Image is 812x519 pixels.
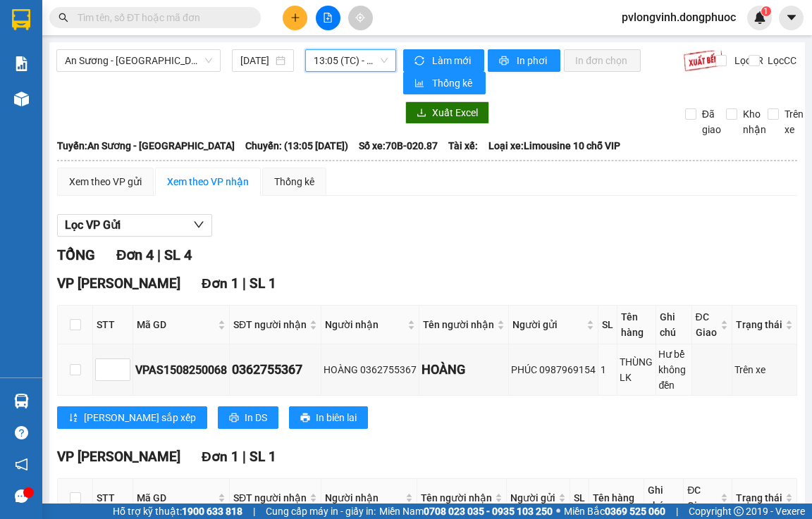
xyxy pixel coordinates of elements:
[240,53,273,68] input: 15/08/2025
[57,449,180,465] span: VP [PERSON_NAME]
[734,506,744,516] span: copyright
[182,506,242,517] strong: 1900 633 818
[69,174,142,189] div: Xem theo VP gửi
[779,106,809,137] span: Trên xe
[14,394,29,408] img: warehouse-icon
[729,53,765,68] span: Lọc CR
[323,13,333,23] span: file-add
[245,410,267,425] span: In DS
[510,490,555,506] span: Người gửi
[658,346,689,393] div: Hư bể không đền
[93,306,133,344] th: STT
[488,49,560,72] button: printerIn phơi
[785,11,798,24] span: caret-down
[763,6,768,16] span: 1
[683,49,723,72] img: 9k=
[14,56,29,71] img: solution-icon
[15,489,28,503] span: message
[432,53,473,68] span: Làm mới
[65,50,212,71] span: An Sương - Châu Thành
[610,8,747,26] span: pvlongvinh.dongphuoc
[605,506,665,517] strong: 0369 525 060
[250,275,276,292] span: SL 1
[135,361,227,379] div: VPAS1508250068
[253,504,255,519] span: |
[499,56,511,67] span: printer
[242,275,246,292] span: |
[512,317,584,332] span: Người gửi
[300,413,310,424] span: printer
[414,56,426,67] span: sync
[348,6,373,30] button: aim
[65,216,121,234] span: Lọc VP Gửi
[488,138,620,154] span: Loại xe: Limousine 10 chỗ VIP
[421,490,492,506] span: Tên người nhận
[419,344,509,396] td: HOÀNG
[14,92,29,106] img: warehouse-icon
[359,138,438,154] span: Số xe: 70B-020.87
[355,13,365,23] span: aim
[283,6,307,30] button: plus
[324,362,417,377] div: HOÀNG 0362755367
[414,78,426,89] span: bar-chart
[422,360,506,380] div: HOÀNG
[676,504,678,519] span: |
[290,13,300,23] span: plus
[316,410,357,425] span: In biên lai
[57,214,212,237] button: Lọc VP Gửi
[511,362,596,377] div: PHÚC 0987969154
[84,410,196,425] span: [PERSON_NAME] sắp xếp
[736,317,782,332] span: Trạng thái
[274,174,314,189] div: Thống kê
[736,490,782,506] span: Trạng thái
[601,362,615,377] div: 1
[405,101,489,124] button: downloadXuất Excel
[116,246,154,263] span: Đơn 4
[325,490,402,506] span: Người nhận
[57,246,95,263] span: TỔNG
[316,6,340,30] button: file-add
[424,506,553,517] strong: 0708 023 035 - 0935 103 250
[656,306,691,344] th: Ghi chú
[93,479,133,518] th: STT
[403,49,484,72] button: syncLàm mới
[233,317,307,332] span: SĐT người nhận
[403,72,486,94] button: bar-chartThống kê
[266,504,376,519] span: Cung cấp máy in - giấy in:
[250,449,276,465] span: SL 1
[193,219,204,230] span: down
[696,106,727,137] span: Đã giao
[113,504,242,519] span: Hỗ trợ kỹ thuật:
[167,174,249,189] div: Xem theo VP nhận
[245,138,348,154] span: Chuyến: (13:05 [DATE])
[564,504,665,519] span: Miền Bắc
[133,344,230,396] td: VPAS1508250068
[314,50,388,71] span: 13:05 (TC) - 70B-020.87
[687,482,718,513] span: ĐC Giao
[218,406,278,429] button: printerIn DS
[57,275,180,292] span: VP [PERSON_NAME]
[78,10,244,25] input: Tìm tên, số ĐT hoặc mã đơn
[696,309,718,340] span: ĐC Giao
[233,490,307,506] span: SĐT người nhận
[15,426,28,439] span: question-circle
[564,49,641,72] button: In đơn chọn
[137,490,215,506] span: Mã GD
[779,6,804,30] button: caret-down
[12,9,30,30] img: logo-vxr
[68,413,78,424] span: sort-ascending
[232,360,319,380] div: 0362755367
[202,275,239,292] span: Đơn 1
[57,140,235,151] b: Tuyến: An Sương - [GEOGRAPHIC_DATA]
[761,6,771,16] sup: 1
[242,449,246,465] span: |
[620,354,653,385] div: THÙNG LK
[734,362,794,377] div: Trên xe
[229,413,239,424] span: printer
[432,105,478,120] span: Xuất Excel
[137,317,215,332] span: Mã GD
[617,306,656,344] th: Tên hàng
[57,406,207,429] button: sort-ascending[PERSON_NAME] sắp xếp
[157,246,161,263] span: |
[230,344,321,396] td: 0362755367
